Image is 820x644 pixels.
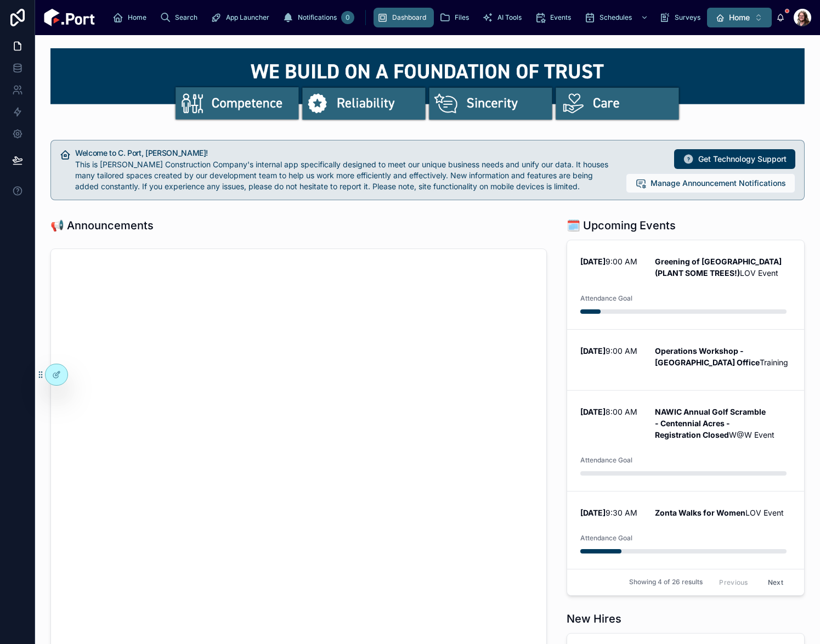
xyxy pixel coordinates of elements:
span: Search [175,13,197,22]
p: LOV Event [655,507,791,518]
p: W@W Event [655,406,791,440]
h1: 📢 Announcements [50,218,154,233]
div: scrollable content [104,5,707,30]
a: Files [436,8,477,27]
a: AI Tools [479,8,529,27]
a: [DATE]9:30 AMZonta Walks for WomenLOV EventAttendance Goal [567,491,804,569]
strong: [DATE] [580,407,606,416]
button: Get Technology Support [674,149,795,169]
button: Next [760,574,791,591]
a: Search [156,8,205,27]
a: Notifications0 [279,8,358,27]
span: Attendance Goal [580,294,791,303]
a: Events [531,8,579,27]
span: Attendance Goal [580,456,791,465]
a: [DATE]9:00 AMGreening of [GEOGRAPHIC_DATA] (PLANT SOME TREES!)LOV EventAttendance Goal [567,240,804,329]
p: 8:00 AM [580,406,642,417]
p: 9:00 AM [580,256,642,267]
span: AI Tools [497,13,522,22]
span: Home [729,12,750,23]
a: Surveys [656,8,708,27]
p: LOV Event [655,256,791,279]
span: Events [550,13,571,22]
a: Home [109,8,154,27]
strong: [DATE] [580,508,606,517]
span: Manage Announcement Notifications [651,178,786,189]
button: Select Button [707,8,772,27]
strong: Greening of [GEOGRAPHIC_DATA] (PLANT SOME TREES!) [655,257,783,278]
span: Dashboard [392,13,426,22]
p: 9:30 AM [580,507,642,518]
span: Get Technology Support [698,154,787,165]
div: 0 [341,11,354,24]
a: Schedules [581,8,654,27]
strong: [DATE] [580,346,606,355]
span: Showing 4 of 26 results [629,578,703,586]
h1: New Hires [567,611,621,626]
span: This is [PERSON_NAME] Construction Company's internal app specifically designed to meet our uniqu... [75,160,608,191]
span: Files [455,13,469,22]
h5: Welcome to C. Port, Sarah! [75,149,617,157]
a: [DATE]9:00 AMOperations Workshop - [GEOGRAPHIC_DATA] OfficeTraining [567,329,804,390]
strong: NAWIC Annual Golf Scramble - Centennial Acres - Registration Closed [655,407,767,439]
h1: 🗓️ Upcoming Events [567,218,676,233]
div: This is Clark Construction Company's internal app specifically designed to meet our unique busine... [75,159,617,192]
span: Surveys [675,13,700,22]
span: Schedules [600,13,632,22]
strong: [DATE] [580,257,606,266]
span: Notifications [298,13,337,22]
img: 22972-cportbannew_topban3-02.png [50,48,805,122]
p: 9:00 AM [580,345,642,357]
button: Manage Announcement Notifications [626,173,795,193]
p: Training [655,345,791,368]
a: App Launcher [207,8,277,27]
a: [DATE]8:00 AMNAWIC Annual Golf Scramble - Centennial Acres - Registration ClosedW@W EventAttendan... [567,390,804,491]
span: Attendance Goal [580,534,791,543]
img: App logo [44,9,95,26]
span: Home [128,13,146,22]
span: App Launcher [226,13,269,22]
a: Dashboard [374,8,434,27]
strong: Operations Workshop - [GEOGRAPHIC_DATA] Office [655,346,760,367]
strong: Zonta Walks for Women [655,508,745,517]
